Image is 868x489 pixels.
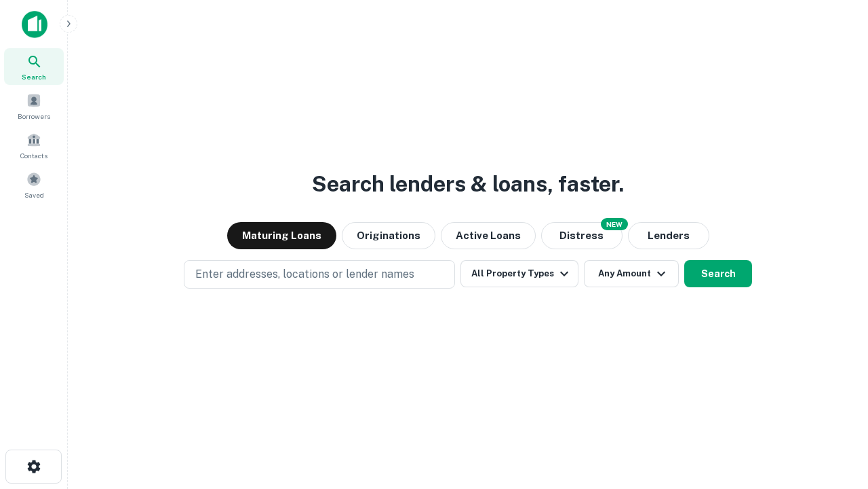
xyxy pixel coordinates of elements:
[312,168,624,200] h3: Search lenders & loans, faster.
[800,380,868,446] iframe: Chat Widget
[22,11,47,38] img: capitalize-icon.png
[684,260,752,287] button: Search
[584,260,679,287] button: Any Amount
[4,88,64,124] a: Borrowers
[24,189,44,200] span: Saved
[195,266,414,283] p: Enter addresses, locations or lender names
[541,222,623,249] button: Search distressed loans with lien and other non-mortgage details.
[628,222,709,249] button: Lenders
[4,48,64,85] a: Search
[184,260,455,289] button: Enter addresses, locations or lender names
[601,218,628,230] div: NEW
[227,222,336,249] button: Maturing Loans
[18,111,50,122] span: Borrowers
[460,260,578,287] button: All Property Types
[4,127,64,164] a: Contacts
[441,222,536,249] button: Active Loans
[22,71,46,82] span: Search
[20,150,47,161] span: Contacts
[4,166,64,203] a: Saved
[342,222,435,249] button: Originations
